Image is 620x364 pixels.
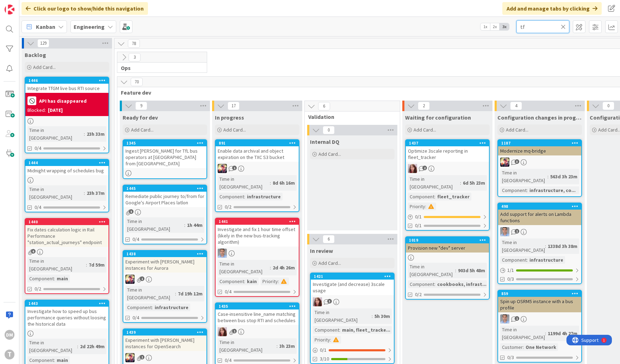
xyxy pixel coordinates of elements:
[524,343,558,351] div: One Network
[510,102,522,110] span: 4
[129,53,141,62] span: 3
[121,64,198,71] span: Ops
[545,242,546,250] span: :
[270,179,271,187] span: :
[498,158,581,167] div: VB
[498,140,581,155] div: 1187Modernize mq-bridge
[216,225,299,247] div: Investigate and fix 1 hour time offset (likely in the new bus-tracking algorithm)
[27,275,54,282] div: Component
[140,355,144,359] span: 1
[244,277,245,285] span: :
[515,229,519,234] span: 1
[21,2,148,15] div: Click our logo to show/hide this navigation
[313,336,330,344] div: Priority
[184,221,185,229] span: :
[25,160,108,166] div: 1444
[498,210,581,225] div: Add support for alerts on Lambda functions
[123,336,206,351] div: Experiment with [PERSON_NAME] instances for OpenSearch
[123,251,206,273] div: 1438Experiment with [PERSON_NAME] instances for Aurora
[216,146,299,162] div: Enable data archival and object expiration on the TXC S3 bucket
[425,203,426,210] span: :
[85,189,106,197] div: 23h 37m
[311,346,394,355] div: 0/1
[35,145,41,152] span: 0/4
[498,290,581,297] div: 859
[33,64,56,70] span: Add Card...
[320,346,327,354] span: 0 / 1
[498,266,581,275] div: 1/1
[232,329,237,333] span: 1
[131,127,154,133] span: Add Card...
[339,326,340,334] span: :
[500,238,545,254] div: Time in [GEOGRAPHIC_DATA]
[406,237,489,243] div: 1019
[245,277,259,285] div: kain
[216,303,299,309] div: 1435
[31,249,36,254] span: 6
[415,213,422,221] span: 0 / 1
[218,175,270,191] div: Time in [GEOGRAPHIC_DATA]
[278,277,279,285] span: :
[218,327,227,336] img: KS
[27,339,77,354] div: Time in [GEOGRAPHIC_DATA]
[216,164,299,173] div: VB
[310,138,339,145] span: Internal DQ
[501,291,581,296] div: 859
[406,146,489,162] div: Optimize 3scale reporting in fleet_tracker
[27,257,86,273] div: Time in [GEOGRAPHIC_DATA]
[406,237,489,253] div: 1019Provision new "dev" server
[48,107,63,114] div: [DATE]
[126,141,206,146] div: 1345
[78,343,106,350] div: 2d 22h 49m
[500,23,509,30] span: 3x
[27,356,54,364] div: Component
[313,297,322,306] img: KS
[123,140,206,146] div: 1345
[123,329,206,351] div: 1439Experiment with [PERSON_NAME] instances for OpenSearch
[153,304,190,311] div: infrastructure
[25,84,108,93] div: Integrate TfGM live bus RTI source
[546,242,579,250] div: 1338d 3h 38m
[54,356,55,364] span: :
[498,227,581,236] div: LD
[128,39,140,48] span: 78
[500,256,527,264] div: Component
[313,308,372,324] div: Time in [GEOGRAPHIC_DATA]
[456,267,487,274] div: 903d 5h 48m
[340,326,392,334] div: main, fleet_tracke...
[311,280,394,295] div: Investigate (and decrease) 3scale usage
[435,280,488,288] div: cookbooks, infrast...
[123,140,206,168] div: 1345Ingest [PERSON_NAME] for TfL bus operators at [GEOGRAPHIC_DATA] from [GEOGRAPHIC_DATA]
[498,297,581,312] div: Spin up OSRM5 instance with a bus profile
[414,127,436,133] span: Add Card...
[318,151,341,157] span: Add Card...
[528,256,565,264] div: infrastructure
[507,275,514,283] span: 0/3
[405,114,471,121] span: Waiting for configuration
[35,285,41,293] span: 0/2
[216,309,299,325] div: Case-insensitive line_name matching between bus stop RTI and schedules
[498,146,581,155] div: Modernize mq-bridge
[218,164,227,173] img: VB
[455,267,456,274] span: :
[35,204,41,211] span: 0/4
[218,277,244,285] div: Component
[125,275,135,284] img: VB
[327,299,332,304] span: 3
[271,264,297,272] div: 2d 4h 26m
[218,338,277,354] div: Time in [GEOGRAPHIC_DATA]
[515,316,519,321] span: 1
[547,173,548,180] span: :
[27,107,46,114] div: Blocked:
[36,23,55,31] span: Kanban
[219,304,299,309] div: 1435
[25,219,108,225] div: 1440
[218,193,244,200] div: Component
[422,166,427,170] span: 2
[216,218,299,225] div: 1441
[5,5,14,14] img: Visit kanbanzone.com
[135,102,147,110] span: 9
[490,23,500,30] span: 2x
[126,330,206,335] div: 1439
[308,113,391,120] span: Validation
